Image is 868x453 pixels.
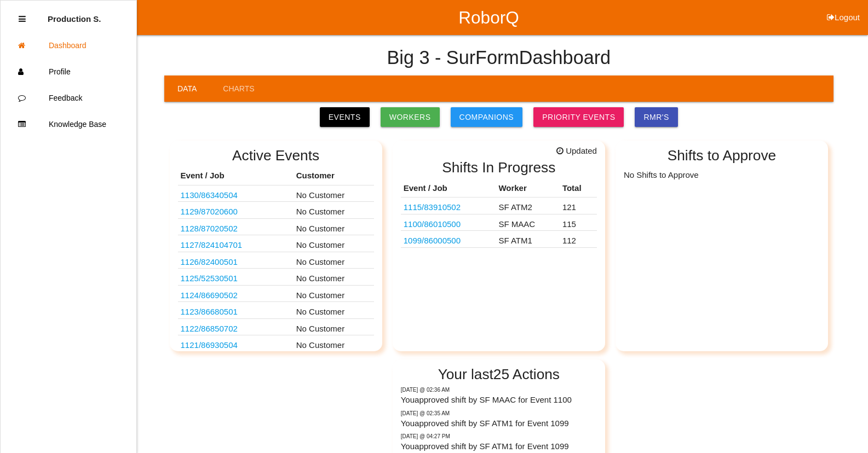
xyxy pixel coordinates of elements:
[181,224,238,233] a: 1128/87020502
[294,202,374,219] td: No Customer
[635,107,677,127] a: RMR's
[294,269,374,286] td: No Customer
[560,231,597,248] td: 112
[164,75,210,102] a: Data
[533,107,624,127] a: Priority Events
[401,386,597,394] p: Today @ 02:36 AM
[401,394,597,406] p: You approved shift by SF MAAC for Event 1100
[401,440,597,453] p: You approved shift by SF ATM1 for Event 1099
[624,167,820,181] p: No Shifts to Approve
[496,179,560,198] th: Worker
[178,235,294,252] td: D1003101R04 - FAURECIA TOP PAD LID
[294,285,374,302] td: No Customer
[294,167,374,185] th: Customer
[178,302,294,319] td: D1024160 - DEKA BATTERY
[556,145,597,158] span: Updated
[181,324,238,333] a: 1122/86850702
[294,252,374,269] td: No Customer
[181,291,238,300] a: 1124/86690502
[401,214,597,231] tr: 0CD00022 LB BEV HALF SHAF PACKAGING
[178,269,294,286] td: HEMI COVER TIMING CHAIN VAC TRAY 0CD86761
[1,59,136,85] a: Profile
[19,6,26,32] div: Close
[404,219,461,229] a: 1100/86010500
[48,6,101,24] p: Production Shifts
[178,185,294,202] td: 86340504
[560,214,597,231] td: 115
[294,318,374,335] td: No Customer
[496,214,560,231] td: SF MAAC
[401,179,496,198] th: Event / Job
[294,302,374,319] td: No Customer
[181,307,238,316] a: 1123/86680501
[1,32,136,59] a: Dashboard
[181,257,238,266] a: 1126/82400501
[178,218,294,235] td: HONDA T90X
[401,198,597,214] tr: D1016648R03 ATK M865 PROJECTILE TRAY
[401,409,597,417] p: Today @ 02:35 AM
[560,198,597,214] td: 121
[1,111,136,137] a: Knowledge Base
[181,274,238,283] a: 1125/52530501
[401,214,496,231] td: 0CD00022 LB BEV HALF SHAF PACKAGING
[401,160,597,176] h2: Shifts In Progress
[178,167,294,185] th: Event / Job
[451,107,523,127] a: Companions
[401,367,597,382] h2: Your last 25 Actions
[178,285,294,302] td: D104465 - DEKA BATTERY - MEXICO
[1,85,136,111] a: Feedback
[401,231,496,248] td: 0CD00020 STELLANTIS LB BEV HALF SHAFT
[381,107,440,127] a: Workers
[496,231,560,248] td: SF ATM1
[404,202,461,212] a: 1115/83910502
[401,198,496,214] td: D1016648R03 ATK M865 PROJECTILE TRAY
[404,236,461,245] a: 1099/86000500
[178,252,294,269] td: D1003101R04 - FAURECIA TOP PAD TRAY
[178,148,374,164] h2: Active Events
[294,185,374,202] td: No Customer
[181,240,243,249] a: 1127/824104701
[294,335,374,352] td: No Customer
[178,318,294,335] td: HF55G TN1934 TRAY
[401,432,597,440] p: Thursday @ 04:27 PM
[387,48,611,68] h4: Big 3 - SurForm Dashboard
[210,75,267,102] a: Charts
[181,190,238,200] a: 1130/86340504
[294,235,374,252] td: No Customer
[181,207,238,216] a: 1129/87020600
[401,231,597,248] tr: 0CD00020 STELLANTIS LB BEV HALF SHAFT
[320,107,370,127] a: Events
[496,198,560,214] td: SF ATM2
[401,417,597,430] p: You approved shift by SF ATM1 for Event 1099
[178,335,294,352] td: TN1933 HF55M STATOR CORE
[560,179,597,198] th: Total
[294,218,374,235] td: No Customer
[624,148,820,164] h2: Shifts to Approve
[178,202,294,219] td: HONDA T90X SF 45 X 48 PALLETS
[181,340,238,350] a: 1121/86930504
